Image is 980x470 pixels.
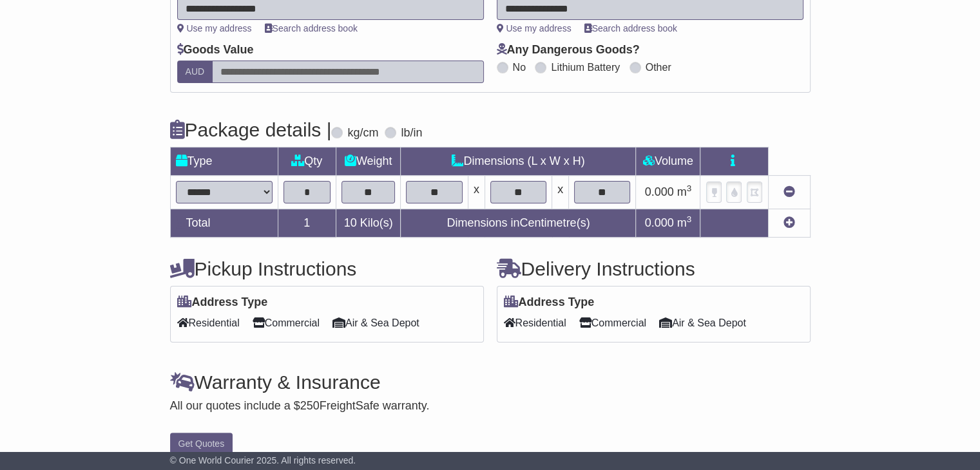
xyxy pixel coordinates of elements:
[552,176,569,209] td: x
[170,399,811,413] div: All our quotes include a $ FreightSafe warranty.
[253,313,320,333] span: Commercial
[584,23,677,33] a: Search address book
[401,209,636,238] td: Dimensions in Centimetre(s)
[177,43,254,57] label: Goods Value
[344,216,357,229] span: 10
[497,23,572,33] a: Use my address
[332,313,419,333] span: Air & Sea Depot
[659,313,746,333] span: Air & Sea Depot
[170,119,332,140] h4: Package details |
[347,126,378,140] label: kg/cm
[497,43,640,57] label: Any Dangerous Goods?
[336,209,401,238] td: Kilo(s)
[687,183,692,193] sup: 3
[687,214,692,224] sup: 3
[401,126,422,140] label: lb/in
[551,61,620,73] label: Lithium Battery
[497,258,811,279] h4: Delivery Instructions
[170,371,811,393] h4: Warranty & Insurance
[504,296,595,310] label: Address Type
[677,185,692,198] span: m
[401,147,636,176] td: Dimensions (L x W x H)
[513,61,526,73] label: No
[177,23,252,33] a: Use my address
[177,313,240,333] span: Residential
[300,399,320,412] span: 250
[783,216,795,229] a: Add new item
[645,185,674,198] span: 0.000
[265,23,358,33] a: Search address book
[170,258,484,279] h4: Pickup Instructions
[645,216,674,229] span: 0.000
[636,147,700,176] td: Volume
[468,176,485,209] td: x
[579,313,646,333] span: Commercial
[278,147,336,176] td: Qty
[170,433,233,455] button: Get Quotes
[170,455,356,465] span: © One World Courier 2025. All rights reserved.
[504,313,566,333] span: Residential
[278,209,336,238] td: 1
[336,147,401,176] td: Weight
[646,61,671,73] label: Other
[170,147,278,176] td: Type
[783,185,795,198] a: Remove this item
[177,296,268,310] label: Address Type
[177,61,213,83] label: AUD
[170,209,278,238] td: Total
[677,216,692,229] span: m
